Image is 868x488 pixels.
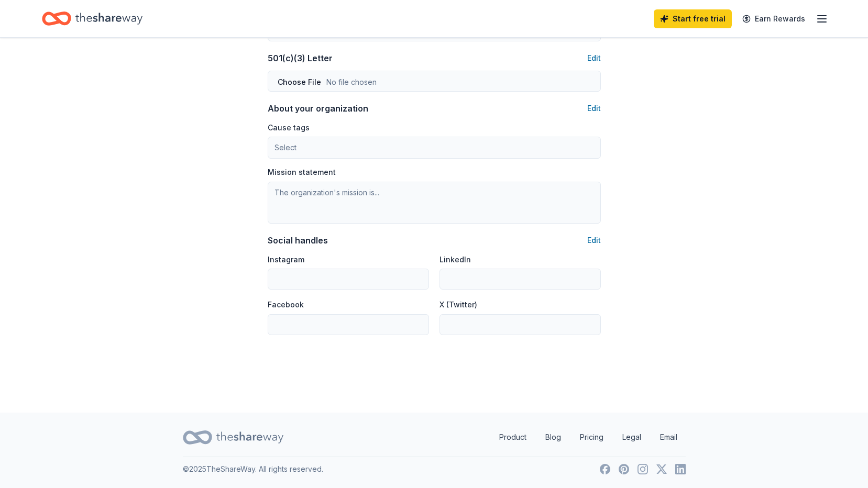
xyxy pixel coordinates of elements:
button: Edit [587,234,601,247]
button: Edit [587,102,601,115]
label: Mission statement [268,167,336,178]
div: About your organization [268,102,368,115]
a: Email [652,427,686,448]
label: Facebook [268,300,304,310]
label: LinkedIn [440,254,471,265]
a: Product [491,427,535,448]
nav: quick links [491,427,686,448]
a: Home [42,6,142,31]
a: Earn Rewards [736,9,811,28]
span: Select [274,141,296,154]
label: X (Twitter) [440,300,477,310]
a: Start free trial [654,9,732,28]
button: Select [268,137,601,159]
label: Instagram [268,254,304,265]
div: Social handles [268,234,328,247]
button: Edit [587,52,601,64]
p: © 2025 TheShareWay. All rights reserved. [183,463,323,475]
a: Blog [537,427,569,448]
div: 501(c)(3) Letter [268,52,333,64]
a: Pricing [572,427,612,448]
label: Cause tags [268,123,310,133]
a: Legal [614,427,650,448]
